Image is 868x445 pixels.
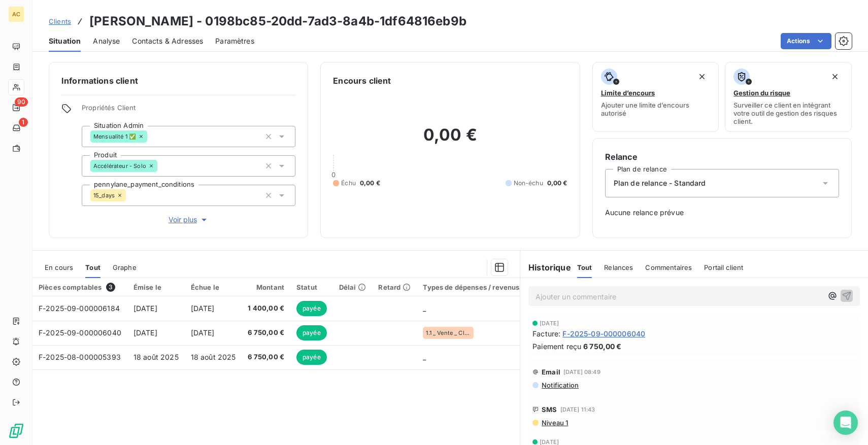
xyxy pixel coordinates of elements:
[563,369,600,375] span: [DATE] 08:49
[89,12,466,30] h3: [PERSON_NAME] - 0198bc85-20dd-7ad3-8a4b-1df64816eb9b
[93,163,146,169] span: Accélérateur - Solo
[704,263,743,271] span: Portail client
[540,439,559,445] span: [DATE]
[8,423,24,439] img: Logo LeanPay
[133,304,157,313] span: [DATE]
[296,283,327,291] div: Statut
[605,151,839,163] h6: Relance
[248,352,284,362] span: 6 750,00 €
[133,353,179,361] span: 18 août 2025
[39,353,121,361] span: F-2025-08-000005393
[248,283,284,291] div: Montant
[82,214,295,225] button: Voir plus
[733,89,790,97] span: Gestion du risque
[514,179,543,188] span: Non-échu
[49,17,71,25] span: Clients
[19,118,28,127] span: 1
[331,170,336,179] span: 0
[423,304,426,313] span: _
[296,350,327,365] span: payée
[547,179,567,188] span: 0,00 €
[541,381,579,389] span: Notification
[540,320,559,326] span: [DATE]
[426,330,471,336] span: 1.1 _ Vente _ Clients
[39,304,120,313] span: F-2025-09-000006184
[61,75,295,87] h6: Informations client
[601,101,711,117] span: Ajouter une limite d’encours autorisé
[49,36,81,46] span: Situation
[562,328,645,339] span: F-2025-09-000006040
[733,101,843,125] span: Surveiller ce client en intégrant votre outil de gestion des risques client.
[583,341,622,352] span: 6 750,00 €
[45,263,73,271] span: En cours
[577,263,592,271] span: Tout
[339,283,366,291] div: Délai
[82,104,295,118] span: Propriétés Client
[532,328,560,339] span: Facture :
[157,161,165,170] input: Ajouter une valeur
[541,419,568,427] span: Niveau 1
[601,89,655,97] span: Limite d’encours
[191,353,236,361] span: 18 août 2025
[645,263,692,271] span: Commentaires
[39,328,121,337] span: F-2025-09-000006040
[542,368,560,376] span: Email
[49,16,71,26] a: Clients
[333,125,567,155] h2: 0,00 €
[542,405,557,414] span: SMS
[93,36,120,46] span: Analyse
[725,62,852,132] button: Gestion du risqueSurveiller ce client en intégrant votre outil de gestion des risques client.
[378,283,411,291] div: Retard
[604,263,633,271] span: Relances
[106,283,115,292] span: 3
[147,132,155,141] input: Ajouter une valeur
[93,192,115,198] span: 15_days
[560,406,595,413] span: [DATE] 11:43
[85,263,101,271] span: Tout
[126,191,134,200] input: Ajouter une valeur
[360,179,380,188] span: 0,00 €
[113,263,137,271] span: Graphe
[333,75,391,87] h6: Encours client
[248,328,284,338] span: 6 750,00 €
[296,301,327,316] span: payée
[191,304,215,313] span: [DATE]
[8,6,24,22] div: AC
[132,36,203,46] span: Contacts & Adresses
[520,261,571,273] h6: Historique
[341,179,356,188] span: Échu
[215,36,254,46] span: Paramètres
[39,283,121,292] div: Pièces comptables
[833,410,858,435] div: Open Intercom Messenger
[191,328,215,337] span: [DATE]
[133,283,179,291] div: Émise le
[423,353,426,361] span: _
[248,303,284,314] span: 1 400,00 €
[592,62,719,132] button: Limite d’encoursAjouter une limite d’encours autorisé
[423,283,519,291] div: Types de dépenses / revenus
[191,283,236,291] div: Échue le
[296,325,327,340] span: payée
[169,215,209,225] span: Voir plus
[605,208,839,218] span: Aucune relance prévue
[15,97,28,107] span: 90
[614,178,706,188] span: Plan de relance - Standard
[93,133,136,140] span: Mensualité 1 ✅
[781,33,831,49] button: Actions
[532,341,581,352] span: Paiement reçu
[133,328,157,337] span: [DATE]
